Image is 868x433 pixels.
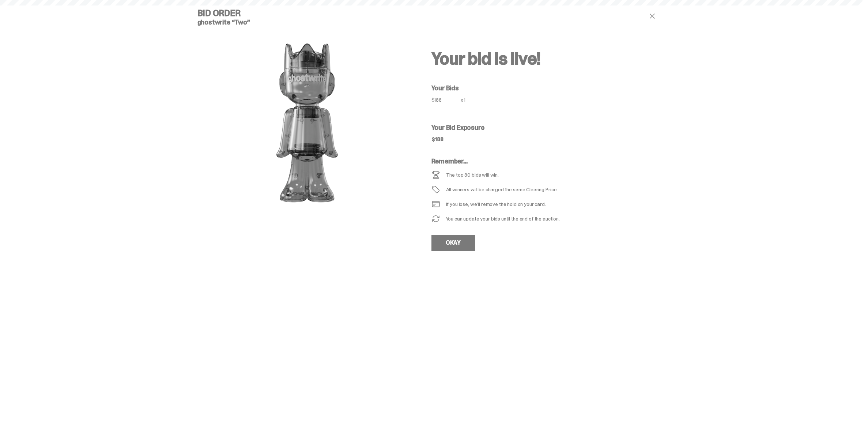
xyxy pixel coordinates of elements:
[446,216,560,221] div: You can update your bids until the end of the auction.
[431,97,461,102] div: $188
[431,158,619,165] h5: Remember...
[431,235,475,251] a: OKAY
[431,124,665,131] h5: Your Bid Exposure
[431,137,444,142] div: $188
[446,187,619,192] div: All winners will be charged the same Clearing Price.
[446,172,499,177] div: The top 30 bids will win.
[431,50,665,67] h2: Your bid is live!
[197,19,417,26] h5: ghostwrite “Two”
[234,31,380,214] img: product image
[446,202,546,207] div: If you lose, we’ll remove the hold on your card.
[431,85,665,91] h5: Your Bids
[197,9,417,18] h4: Bid Order
[461,97,472,107] div: x 1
